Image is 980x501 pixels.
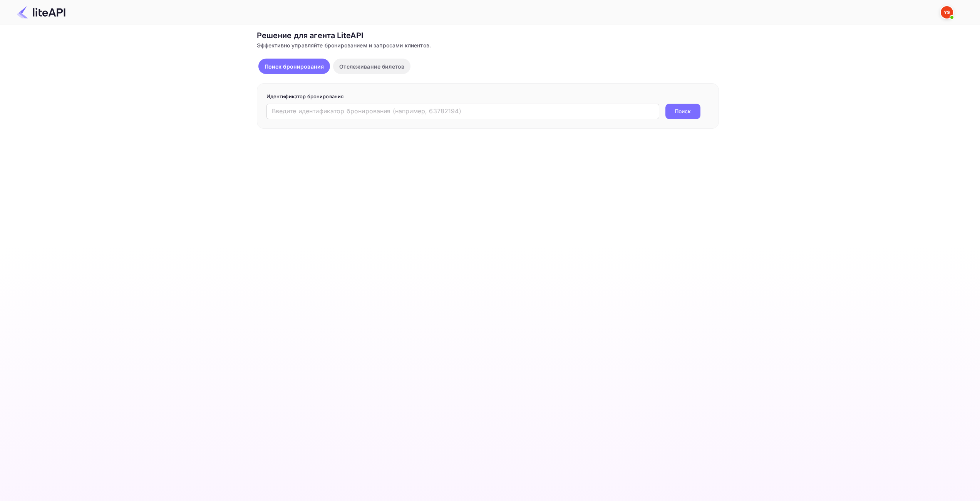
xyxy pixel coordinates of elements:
img: Служба Поддержки Яндекса [941,6,953,18]
ya-tr-span: Поиск бронирования [265,63,324,70]
ya-tr-span: Решение для агента LiteAPI [257,31,364,40]
ya-tr-span: Поиск [675,107,691,115]
img: Логотип LiteAPI [17,6,65,18]
ya-tr-span: Эффективно управляйте бронированием и запросами клиентов. [257,42,431,49]
ya-tr-span: Идентификатор бронирования [266,93,344,99]
button: Поиск [665,104,700,119]
input: Введите идентификатор бронирования (например, 63782194) [266,104,659,119]
ya-tr-span: Отслеживание билетов [339,63,404,70]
